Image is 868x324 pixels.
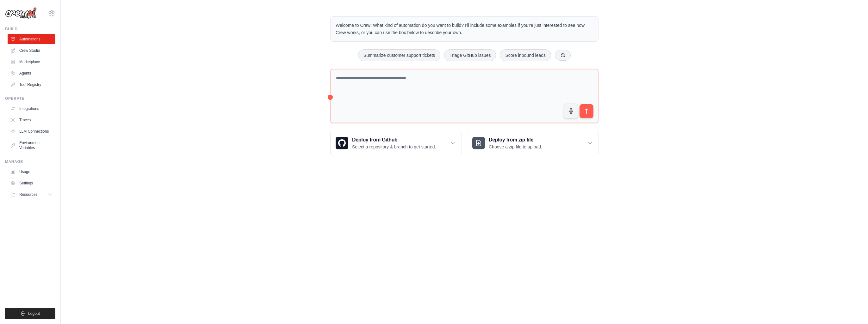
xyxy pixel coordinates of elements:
[19,192,37,197] span: Resources
[8,45,55,56] a: Crew Studio
[5,7,37,19] img: Logo
[8,189,55,200] button: Resources
[5,159,55,164] div: Manage
[352,136,436,144] h3: Deploy from Github
[500,49,551,61] button: Score inbound leads
[8,68,55,78] a: Agents
[5,96,55,101] div: Operate
[358,49,440,61] button: Summarize customer support tickets
[8,178,55,188] a: Settings
[28,311,40,316] span: Logout
[5,27,55,32] div: Build
[8,138,55,153] a: Environment Variables
[489,136,542,144] h3: Deploy from zip file
[8,34,55,44] a: Automations
[8,104,55,114] a: Integrations
[8,57,55,67] a: Marketplace
[489,144,542,150] p: Choose a zip file to upload.
[5,308,55,319] button: Logout
[8,115,55,125] a: Traces
[8,80,55,90] a: Tool Registry
[8,167,55,177] a: Usage
[8,126,55,136] a: LLM Connections
[352,144,436,150] p: Select a repository & branch to get started.
[444,49,496,61] button: Triage GitHub issues
[336,22,593,36] p: Welcome to Crew! What kind of automation do you want to build? I'll include some examples if you'...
